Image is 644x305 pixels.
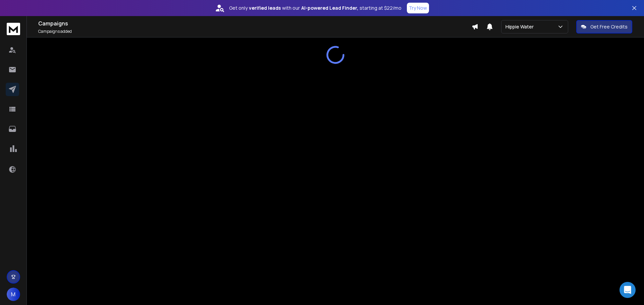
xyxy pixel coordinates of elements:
div: Open Intercom Messenger [620,282,636,298]
button: M [7,288,20,301]
img: logo [7,23,20,35]
h1: Campaigns [38,19,472,27]
strong: AI-powered Lead Finder, [301,5,358,11]
p: Hippie Water [505,23,536,30]
strong: verified leads [249,5,281,11]
p: Get only with our starting at $22/mo [229,5,401,11]
button: Try Now [407,3,429,13]
p: Try Now [409,5,427,11]
p: Campaigns added [38,29,472,34]
p: Get Free Credits [590,23,628,30]
button: Get Free Credits [576,20,632,33]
